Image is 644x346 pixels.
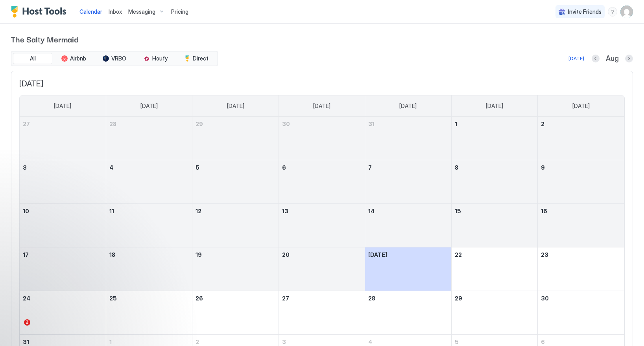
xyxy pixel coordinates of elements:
[192,160,278,175] a: August 5, 2025
[95,53,134,64] button: VRBO
[196,339,199,345] span: 2
[541,208,547,214] span: 16
[368,295,375,302] span: 28
[365,204,451,218] a: August 14, 2025
[313,103,330,110] span: [DATE]
[192,160,279,204] td: August 5, 2025
[54,103,71,110] span: [DATE]
[20,204,106,247] td: August 10, 2025
[368,251,387,258] span: [DATE]
[452,117,537,131] a: August 1, 2025
[541,295,549,302] span: 30
[23,121,30,127] span: 27
[282,121,290,127] span: 30
[109,7,122,16] a: Inbox
[365,291,451,306] a: August 28, 2025
[109,121,116,127] span: 28
[196,121,203,127] span: 29
[106,204,192,247] td: August 11, 2025
[455,164,458,171] span: 8
[106,160,192,204] td: August 4, 2025
[193,55,209,62] span: Direct
[572,103,590,110] span: [DATE]
[365,117,451,131] a: July 31, 2025
[451,117,537,160] td: August 1, 2025
[171,8,188,15] span: Pricing
[23,208,29,214] span: 10
[455,208,461,214] span: 15
[592,55,600,62] button: Previous month
[538,291,624,335] td: August 30, 2025
[279,247,365,291] td: August 20, 2025
[23,164,27,171] span: 3
[109,208,114,214] span: 11
[538,117,624,131] a: August 2, 2025
[11,33,633,45] span: The Salty Mermaid
[538,117,624,160] td: August 2, 2025
[282,295,289,302] span: 27
[109,251,115,258] span: 18
[109,8,122,15] span: Inbox
[368,208,375,214] span: 14
[106,117,192,160] td: July 28, 2025
[20,160,106,175] a: August 3, 2025
[399,103,417,110] span: [DATE]
[282,164,286,171] span: 6
[282,251,290,258] span: 20
[192,291,278,306] a: August 26, 2025
[106,247,192,291] td: August 18, 2025
[625,55,633,62] button: Next month
[196,295,203,302] span: 26
[567,54,585,63] button: [DATE]
[13,53,52,64] button: All
[46,95,79,117] a: Sunday
[282,339,286,345] span: 3
[486,103,503,110] span: [DATE]
[279,291,365,335] td: August 27, 2025
[70,55,86,62] span: Airbnb
[541,251,548,258] span: 23
[620,5,633,18] div: User profile
[365,160,451,204] td: August 7, 2025
[608,7,617,16] div: menu
[451,160,537,204] td: August 8, 2025
[391,95,424,117] a: Thursday
[538,160,624,175] a: August 9, 2025
[538,204,624,247] td: August 16, 2025
[279,117,365,131] a: July 30, 2025
[538,160,624,204] td: August 9, 2025
[305,95,338,117] a: Wednesday
[452,160,537,175] a: August 8, 2025
[368,121,375,127] span: 31
[568,55,584,62] div: [DATE]
[606,54,619,63] span: Aug
[20,117,106,131] a: July 27, 2025
[455,295,462,302] span: 29
[368,339,372,345] span: 4
[79,7,102,16] a: Calendar
[452,291,537,306] a: August 29, 2025
[568,8,602,15] span: Invite Friends
[538,247,624,291] td: August 23, 2025
[538,204,624,218] a: August 16, 2025
[106,117,192,131] a: July 28, 2025
[538,247,624,262] a: August 23, 2025
[54,53,93,64] button: Airbnb
[20,247,106,262] a: August 17, 2025
[279,117,365,160] td: July 30, 2025
[192,247,279,291] td: August 19, 2025
[23,251,29,258] span: 17
[192,247,278,262] a: August 19, 2025
[23,339,29,345] span: 31
[192,117,279,160] td: July 29, 2025
[455,251,462,258] span: 22
[11,6,70,18] a: Host Tools Logo
[541,164,545,171] span: 9
[196,251,202,258] span: 19
[365,291,451,335] td: August 28, 2025
[365,160,451,175] a: August 7, 2025
[30,55,36,62] span: All
[451,291,537,335] td: August 29, 2025
[452,247,537,262] a: August 22, 2025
